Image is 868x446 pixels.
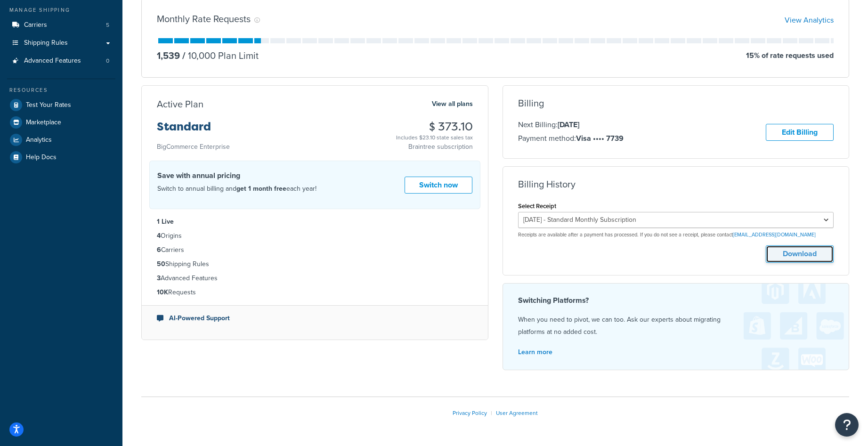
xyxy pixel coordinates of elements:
[518,231,834,238] p: Receipts are available after a payment has processed. If you do not see a receipt, please contact
[432,98,473,110] a: View all plans
[396,121,473,133] h3: $ 373.10
[558,119,579,130] strong: [DATE]
[157,259,165,269] strong: 50
[518,98,544,108] h3: Billing
[157,14,251,24] h3: Monthly Rate Requests
[7,16,115,34] li: Carriers
[518,347,552,357] a: Learn more
[7,16,115,34] a: Carriers 5
[453,409,487,417] a: Privacy Policy
[7,34,115,52] a: Shipping Rules
[26,154,57,162] span: Help Docs
[157,259,473,269] li: Shipping Rules
[518,314,834,338] p: When you need to pivot, we can too. Ask our experts about migrating platforms at no added cost.
[7,86,115,94] div: Resources
[26,101,71,109] span: Test Your Rates
[157,170,316,181] h4: Save with annual pricing
[24,57,81,65] span: Advanced Features
[157,287,168,297] strong: 10K
[396,133,473,142] div: Includes $23.10 state sales tax
[157,287,473,298] li: Requests
[157,99,203,109] h3: Active Plan
[518,132,624,145] p: Payment method:
[746,49,834,62] p: 15 % of rate requests used
[26,119,61,127] span: Marketplace
[733,231,816,238] a: [EMAIL_ADDRESS][DOMAIN_NAME]
[236,184,286,194] strong: get 1 month free
[24,21,47,29] span: Carriers
[7,52,115,70] li: Advanced Features
[496,409,538,417] a: User Agreement
[518,179,576,189] h3: Billing History
[157,273,473,284] li: Advanced Features
[157,273,161,283] strong: 3
[182,49,186,63] span: /
[26,136,52,144] span: Analytics
[7,149,115,166] a: Help Docs
[157,49,180,62] p: 1,539
[157,183,316,195] p: Switch to annual billing and each year!
[157,121,230,140] h3: Standard
[106,21,109,29] span: 5
[396,142,473,152] p: Braintree subscription
[518,203,556,210] label: Select Receipt
[518,119,624,131] p: Next Billing:
[7,114,115,131] a: Marketplace
[7,97,115,114] a: Test Your Rates
[106,57,109,65] span: 0
[766,245,834,263] button: Download
[576,133,624,144] strong: Visa •••• 7739
[157,231,473,241] li: Origins
[518,295,834,306] h4: Switching Platforms?
[157,142,230,152] small: BigCommerce Enterprise
[157,245,473,255] li: Carriers
[157,313,473,324] li: AI-Powered Support
[157,245,161,255] strong: 6
[7,52,115,70] a: Advanced Features 0
[24,39,68,47] span: Shipping Rules
[835,413,859,437] button: Open Resource Center
[405,177,472,194] a: Switch now
[491,409,492,417] span: |
[157,231,161,241] strong: 4
[785,15,834,25] a: View Analytics
[180,49,259,62] p: 10,000 Plan Limit
[766,124,834,141] a: Edit Billing
[157,217,174,227] strong: 1 Live
[7,131,115,148] a: Analytics
[7,6,115,14] div: Manage Shipping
